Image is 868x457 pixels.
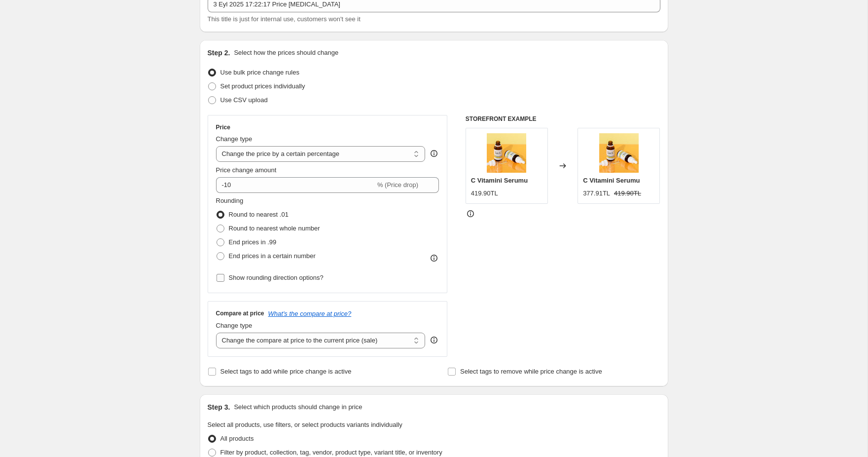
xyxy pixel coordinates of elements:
[599,133,639,173] img: 1_ae2e25f0-0928-48a7-a906-d6be3b8a151e_80x.jpg
[466,115,660,123] h6: STOREFRONT EXAMPLE
[216,123,230,131] h3: Price
[429,149,439,158] div: help
[220,96,268,104] span: Use CSV upload
[216,135,253,143] span: Change type
[234,48,338,58] p: Select how the prices should change
[229,211,289,218] span: Round to nearest .01
[216,309,264,317] h3: Compare at price
[487,133,526,173] img: 1_ae2e25f0-0928-48a7-a906-d6be3b8a151e_80x.jpg
[216,322,253,329] span: Change type
[216,166,277,174] span: Price change amount
[583,189,610,198] div: 377.91TL
[229,274,324,281] span: Show rounding direction options?
[220,449,442,456] span: Filter by product, collection, tag, vendor, product type, variant title, or inventory
[583,177,640,184] span: C Vitamini Serumu
[216,177,375,193] input: -15
[229,252,316,260] span: End prices in a certain number
[234,402,362,412] p: Select which products should change in price
[429,335,439,345] div: help
[220,435,254,442] span: All products
[229,238,277,246] span: End prices in .99
[208,15,361,23] span: This title is just for internal use, customers won't see it
[460,368,602,375] span: Select tags to remove while price change is active
[220,82,305,90] span: Set product prices individually
[216,197,244,204] span: Rounding
[268,310,352,317] button: What's the compare at price?
[377,181,418,189] span: % (Price drop)
[220,69,299,76] span: Use bulk price change rules
[471,177,528,184] span: C Vitamini Serumu
[471,189,498,198] div: 419.90TL
[208,402,230,412] h2: Step 3.
[614,189,641,198] strike: 419.90TL
[220,368,352,375] span: Select tags to add while price change is active
[229,225,320,232] span: Round to nearest whole number
[208,48,230,58] h2: Step 2.
[208,421,402,428] span: Select all products, use filters, or select products variants individually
